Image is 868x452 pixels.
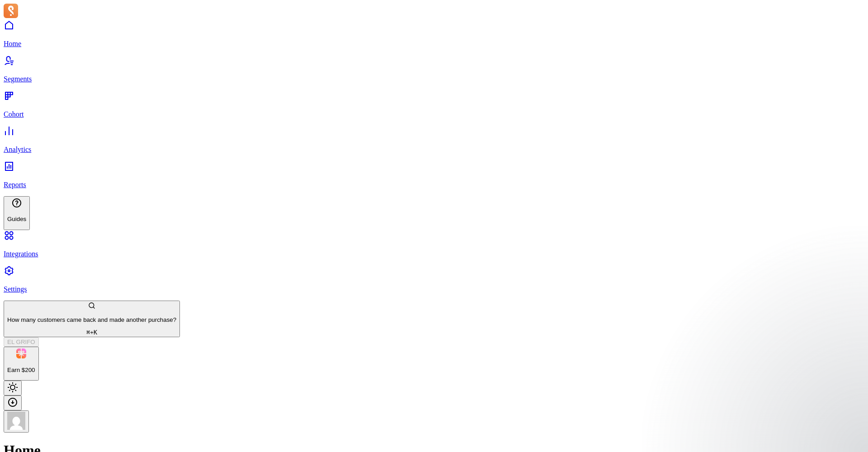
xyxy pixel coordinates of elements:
p: Settings [4,285,864,293]
p: Guides [7,216,26,222]
img: avatar [7,412,25,430]
button: How many customers came back and made another purchase?⌘+K [4,301,180,338]
button: Guides [4,196,30,230]
a: Reports [4,165,864,189]
p: Earn $200 [7,367,35,373]
a: Cohort [4,95,864,118]
a: Settings [4,270,864,293]
kbd: K [94,329,97,336]
p: Cohort [4,110,864,118]
a: Home [4,24,864,48]
p: Reports [4,181,864,189]
p: Segments [4,75,864,83]
p: Integrations [4,250,864,258]
a: Analytics [4,130,864,154]
iframe: Intercom live chat [837,421,859,443]
p: How many customers came back and made another purchase? [7,316,176,323]
span: EL GRIFO [7,339,35,345]
a: Segments [4,60,864,83]
button: Toggle dark mode [4,381,22,395]
kbd: ⌘ [86,329,90,336]
p: Analytics [4,146,864,154]
p: Home [4,40,864,48]
span: + [86,329,97,336]
a: Integrations [4,235,864,258]
button: EL GRIFO [4,337,39,347]
button: Earn $200 [4,347,39,381]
